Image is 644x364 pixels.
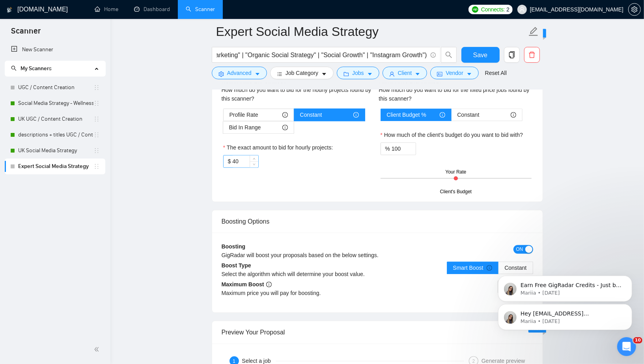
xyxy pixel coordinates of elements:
[5,159,105,174] li: Expert Social Media Strategy
[18,80,93,95] a: UGC / Content Creation
[440,188,472,196] div: Client's Budget
[352,69,364,77] span: Jobs
[282,125,288,130] span: info-circle
[430,67,478,79] button: idcardVendorcaret-down
[222,321,533,343] div: Preview Your Proposal
[11,65,52,72] span: My Scanners
[5,42,105,58] li: New Scanner
[353,112,359,118] span: info-circle
[461,47,500,63] button: Save
[381,131,523,139] label: How much of the client's budget do you want to bid with?
[481,5,505,14] span: Connects:
[93,163,100,170] span: holder
[379,86,533,103] div: How much do you want to bid for the fixed price jobs found by this scanner?
[11,65,17,71] span: search
[528,26,539,37] span: edit
[93,84,100,91] span: holder
[222,251,455,259] div: GigRadar will boost your proposals based on the below settings.
[437,71,442,77] span: idcard
[216,22,527,41] input: Scanner name...
[18,111,93,127] a: UK UGC / Content Creation
[441,51,456,58] span: search
[93,132,100,138] span: holder
[398,69,412,77] span: Client
[446,168,467,176] div: Your Rate
[5,143,105,159] li: UK Social Media Strategy
[5,25,47,42] span: Scanner
[222,270,377,278] div: Select the algorithm which will determine your boost value.
[252,162,257,167] span: down
[321,71,327,77] span: caret-down
[532,30,543,36] span: New
[392,143,416,155] input: How much of the client's budget do you want to bid with?
[472,358,475,364] span: 2
[367,71,373,77] span: caret-down
[504,47,520,63] button: copy
[18,159,93,174] a: Expert Social Media Strategy
[5,111,105,127] li: UK UGC / Content Creation
[504,51,519,58] span: copy
[93,116,100,122] span: holder
[486,226,644,343] iframe: Intercom notifications message
[222,281,272,287] b: Maximum Boost
[282,112,288,118] span: info-circle
[222,210,533,233] div: Boosting Options
[218,71,224,77] span: setting
[628,6,641,13] a: setting
[440,112,445,118] span: info-circle
[222,262,251,269] b: Boost Type
[617,337,636,356] iframe: Intercom live chat
[93,147,100,154] span: holder
[446,69,463,77] span: Vendor
[628,3,641,16] button: setting
[270,67,334,79] button: barsJob Categorycaret-down
[511,112,516,118] span: info-circle
[233,358,235,364] span: 1
[250,161,258,167] span: Decrease Value
[229,121,261,133] span: Bid In Range
[18,143,93,159] a: UK Social Media Strategy
[5,95,105,111] li: Social Media Strategy - Wellness Focus
[485,69,507,77] a: Reset All
[383,67,427,79] button: userClientcaret-down
[230,109,258,121] span: Profile Rate
[255,71,260,77] span: caret-down
[472,6,478,13] img: upwork-logo.png
[252,156,257,161] span: up
[222,243,246,250] b: Boosting
[453,265,493,271] span: Smart Boost
[473,50,487,60] span: Save
[18,127,93,143] a: descriptions + titles UGC / Content Creation
[222,289,377,297] div: Maximum price you will pay for boosting.
[431,52,436,58] span: info-circle
[212,67,267,79] button: settingAdvancedcaret-down
[337,67,379,79] button: folderJobscaret-down
[21,65,52,72] span: My Scanners
[519,7,525,12] span: user
[389,71,395,77] span: user
[286,69,318,77] span: Job Category
[343,71,349,77] span: folder
[524,47,540,63] button: delete
[223,143,333,152] label: The exact amount to bid for hourly projects:
[250,155,258,161] span: Increase Value
[506,5,510,14] span: 2
[5,127,105,143] li: descriptions + titles UGC / Content Creation
[134,6,170,13] a: dashboardDashboard
[222,86,376,103] div: How much do you want to bid for the hourly projects found by this scanner?
[95,6,118,13] a: homeHome
[467,71,472,77] span: caret-down
[266,282,272,287] span: info-circle
[5,80,105,95] li: UGC / Content Creation
[18,95,93,111] a: Social Media Strategy - Wellness Focus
